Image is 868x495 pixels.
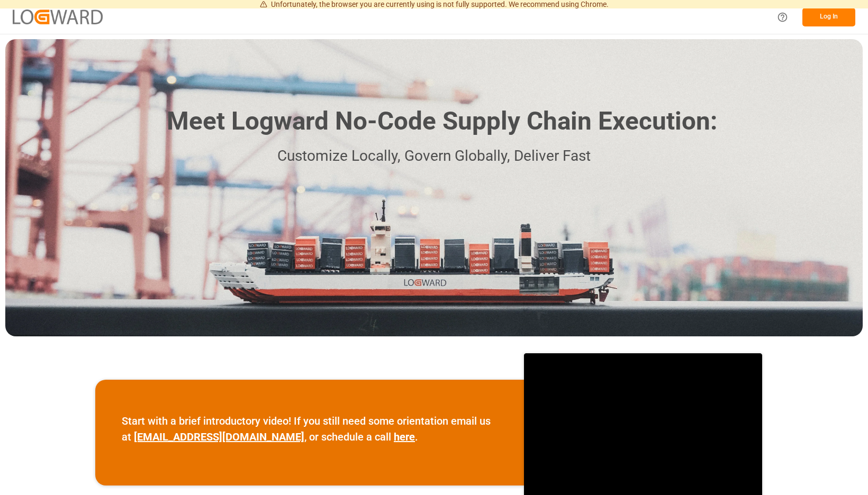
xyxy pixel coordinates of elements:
img: Logward_new_orange.png [13,10,103,24]
p: Start with a brief introductory video! If you still need some orientation email us at , or schedu... [122,413,498,445]
a: here [394,430,415,443]
button: Help Center [771,5,794,29]
button: Log In [802,8,855,26]
p: Customize Locally, Govern Globally, Deliver Fast [151,144,717,168]
a: [EMAIL_ADDRESS][DOMAIN_NAME] [134,430,304,443]
h1: Meet Logward No-Code Supply Chain Execution: [167,103,717,140]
